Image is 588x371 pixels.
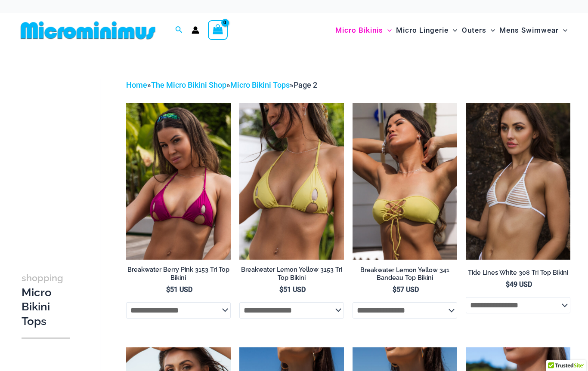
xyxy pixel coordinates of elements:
h2: Tide Lines White 308 Tri Top Bikini [466,269,570,277]
span: $ [393,285,396,294]
a: OutersMenu ToggleMenu Toggle [460,17,497,43]
a: Breakwater Berry Pink 3153 Tri 01Breakwater Berry Pink 3153 Tri Top 4956 Short 03Breakwater Berry... [126,103,231,260]
a: Search icon link [175,25,183,36]
a: Home [126,80,147,89]
span: » » » [126,80,317,89]
span: Micro Lingerie [396,19,449,41]
bdi: 49 USD [506,280,532,288]
a: Breakwater Lemon Yellow 3153 Tri Top Bikini [239,266,344,285]
h2: Breakwater Berry Pink 3153 Tri Top Bikini [126,266,231,282]
iframe: TrustedSite Certified [22,72,99,244]
span: Outers [462,19,486,41]
span: Micro Bikinis [335,19,383,41]
span: Menu Toggle [449,19,457,41]
span: Menu Toggle [486,19,495,41]
img: Breakwater Lemon Yellow 3153 Tri Top 01 [239,103,344,260]
a: Micro LingerieMenu ToggleMenu Toggle [394,17,459,43]
img: Tide Lines White 308 Tri Top 01 [466,103,570,260]
a: Breakwater Berry Pink 3153 Tri Top Bikini [126,266,231,285]
span: Menu Toggle [559,19,567,41]
a: Breakwater Lemon Yellow 341 Bandeau Top Bikini [353,266,457,285]
bdi: 51 USD [166,285,192,294]
img: MM SHOP LOGO FLAT [17,21,159,40]
a: Micro Bikini Tops [230,80,290,89]
a: Tide Lines White 308 Tri Top 01Tide Lines White 308 Tri Top 480 Micro 04Tide Lines White 308 Tri ... [466,103,570,260]
img: Breakwater Berry Pink 3153 Tri 01 [126,103,231,260]
a: Tide Lines White 308 Tri Top Bikini [466,269,570,280]
span: shopping [22,273,63,283]
h2: Breakwater Lemon Yellow 3153 Tri Top Bikini [239,266,344,282]
nav: Site Navigation [332,16,571,45]
bdi: 51 USD [279,285,306,294]
a: Breakwater Lemon Yellow 341 halter 01Breakwater Lemon Yellow 341 halter 4956 Short 06Breakwater L... [353,103,457,260]
a: View Shopping Cart, empty [208,20,228,40]
a: Account icon link [192,26,199,34]
a: Micro BikinisMenu ToggleMenu Toggle [333,17,394,43]
h2: Breakwater Lemon Yellow 341 Bandeau Top Bikini [353,266,457,282]
span: $ [279,285,283,294]
span: $ [506,280,510,288]
bdi: 57 USD [393,285,419,294]
a: The Micro Bikini Shop [151,80,226,89]
a: Breakwater Lemon Yellow 3153 Tri Top 01Breakwater Lemon Yellow 3153 Tri Top 4856 micro 03Breakwat... [239,103,344,260]
span: Mens Swimwear [499,19,559,41]
span: Menu Toggle [383,19,392,41]
h3: Micro Bikini Tops [22,270,70,329]
span: Page 2 [294,80,317,89]
img: Breakwater Lemon Yellow 341 halter 01 [353,103,457,260]
a: Mens SwimwearMenu ToggleMenu Toggle [497,17,569,43]
span: $ [166,285,170,294]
